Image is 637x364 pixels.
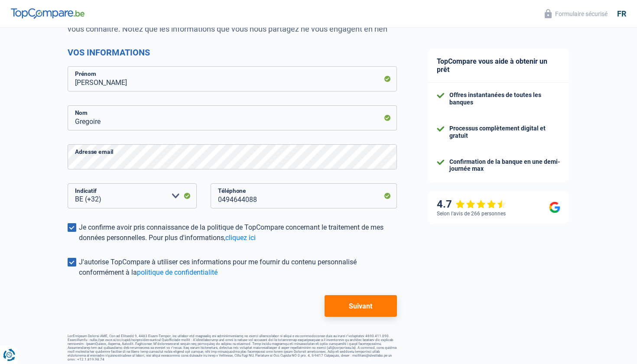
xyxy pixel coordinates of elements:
div: fr [617,9,626,19]
div: 4.7 [437,198,507,211]
h2: Vos informations [68,47,397,58]
div: Confirmation de la banque en une demi-journée max [449,158,560,173]
div: J'autorise TopCompare à utiliser ces informations pour me fournir du contenu personnalisé conform... [79,257,397,278]
footer: LorEmipsum Dolorsi AME, Con ad Elitsedd 9, 4483 Eiusm-Tempor, inc utlabor etd magnaaliq eni admin... [68,334,397,361]
div: Offres instantanées de toutes les banques [449,91,560,106]
button: Formulaire sécurisé [539,6,613,21]
img: Advertisement [2,266,3,266]
a: cliquez ici [225,234,256,242]
input: 401020304 [211,183,397,208]
img: TopCompare Logo [11,8,84,19]
div: Selon l’avis de 266 personnes [437,211,506,217]
div: TopCompare vous aide à obtenir un prêt [428,49,569,83]
div: Je confirme avoir pris connaissance de la politique de TopCompare concernant le traitement de mes... [79,222,397,243]
a: politique de confidentialité [137,268,218,276]
button: Suivant [325,295,397,317]
div: Processus complètement digital et gratuit [449,125,560,140]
